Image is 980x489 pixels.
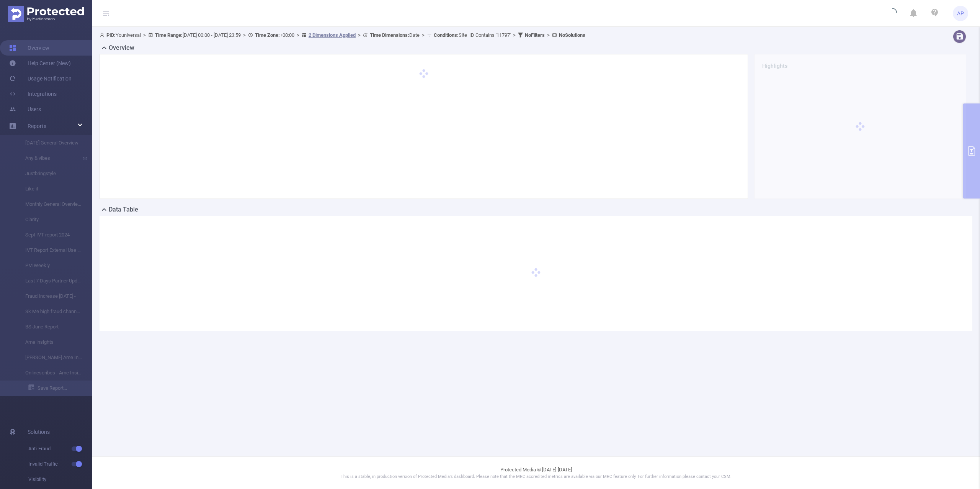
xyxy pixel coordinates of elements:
[9,40,49,56] a: Overview
[370,32,409,38] b: Time Dimensions :
[420,32,427,38] span: >
[294,32,302,38] span: >
[9,56,71,71] a: Help Center (New)
[8,6,84,22] img: Protected Media
[109,43,134,53] h2: Overview
[28,123,46,129] span: Reports
[559,32,585,38] b: No Solutions
[255,32,280,38] b: Time Zone:
[434,32,511,38] span: Site_ID Contains '11797'
[9,102,41,117] a: Users
[356,32,363,38] span: >
[309,32,356,38] u: 2 Dimensions Applied
[525,32,545,38] b: No Filters
[92,456,980,489] footer: Protected Media © [DATE]-[DATE]
[370,32,420,38] span: Date
[28,441,92,456] span: Anti-Fraud
[957,6,964,21] span: AP
[511,32,518,38] span: >
[434,32,459,38] b: Conditions :
[106,32,116,38] b: PID:
[141,32,148,38] span: >
[100,32,585,38] span: Youniversal [DATE] 00:00 - [DATE] 23:59 +00:00
[9,86,57,102] a: Integrations
[155,32,183,38] b: Time Range:
[100,33,106,38] i: icon: user
[109,205,138,214] h2: Data Table
[28,118,46,134] a: Reports
[545,32,552,38] span: >
[241,32,248,38] span: >
[111,474,961,480] p: This is a stable, in production version of Protected Media's dashboard. Please note that the MRC ...
[28,472,92,487] span: Visibility
[888,8,897,19] i: icon: loading
[28,456,92,472] span: Invalid Traffic
[9,71,72,86] a: Usage Notification
[28,424,50,440] span: Solutions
